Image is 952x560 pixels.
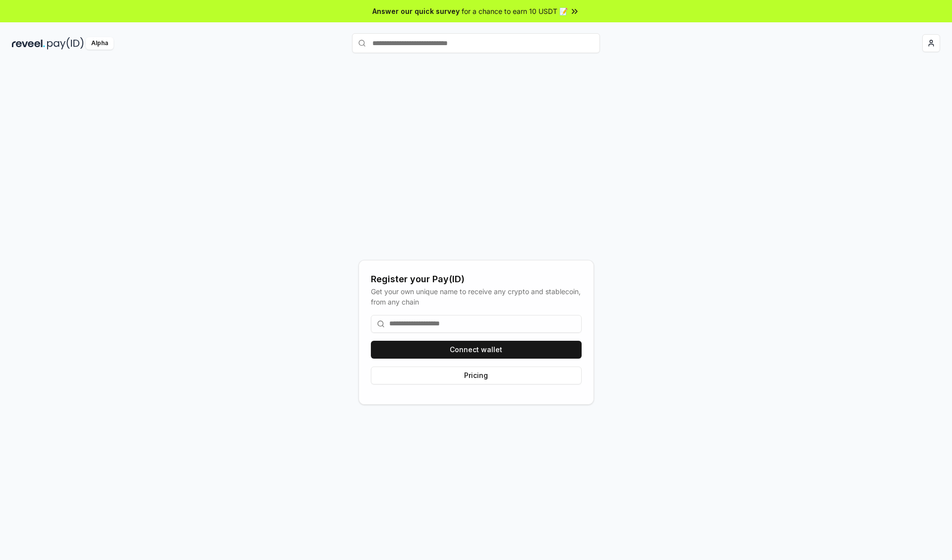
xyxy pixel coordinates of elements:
span: for a chance to earn 10 USDT 📝 [462,6,568,16]
span: Answer our quick survey [372,6,460,16]
div: Get your own unique name to receive any crypto and stablecoin, from any chain [371,286,582,307]
img: pay_id [47,37,84,50]
img: reveel_dark [12,37,45,50]
button: Connect wallet [371,341,582,359]
div: Alpha [86,37,114,50]
button: Pricing [371,367,582,384]
div: Register your Pay(ID) [371,272,582,286]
